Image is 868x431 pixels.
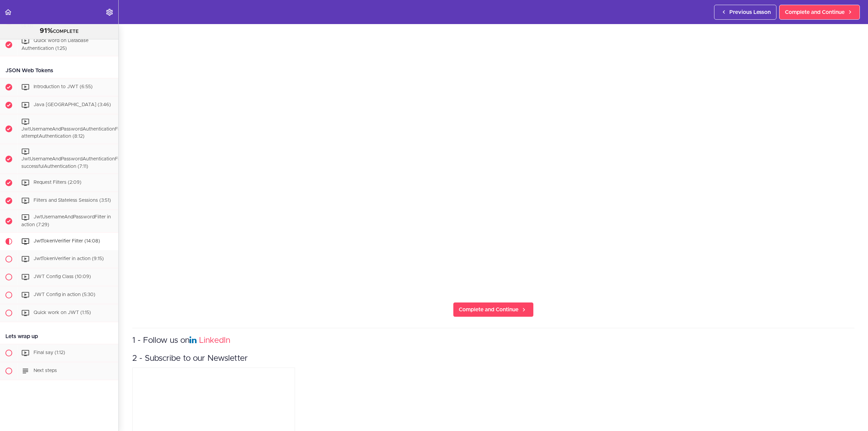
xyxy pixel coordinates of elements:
span: Request Filters (2:09) [34,180,81,185]
span: JwtTokenVerifier in action (9:15) [34,256,104,261]
span: Quick work on JWT (1:15) [34,310,91,315]
span: 91% [40,27,53,34]
span: Java [GEOGRAPHIC_DATA] (3:46) [34,102,111,107]
a: Complete and Continue [779,5,860,20]
span: JwtUsernameAndPasswordAuthenticationFilter attemptAuthentication (8:12) [21,127,126,139]
span: JwtTokenVerifier Filter (14:08) [34,239,100,243]
span: JWT Config in action (5:30) [34,292,95,297]
div: COMPLETE [8,27,110,36]
span: JwtUsernameAndPasswordAuthenticationFilter successfulAuthentication (7:11) [21,157,126,169]
svg: Settings Menu [105,8,114,16]
span: Filters and Stateless Sessions (3:51) [34,198,111,203]
span: Previous Lesson [729,8,771,16]
span: Introduction to JWT (6:55) [34,84,93,89]
span: Complete and Continue [785,8,845,16]
span: Final say (1:12) [34,350,65,355]
svg: Back to course curriculum [4,8,12,16]
a: Previous Lesson [714,5,776,20]
span: JWT Config Class (10:09) [34,274,91,279]
span: Next steps [34,368,57,373]
h3: 2 - Subscribe to our Newsletter [132,353,854,364]
span: JwtUsernameAndPasswordFilter in action (7:29) [21,215,111,228]
h3: 1 - Follow us on [132,335,854,346]
a: LinkedIn [199,336,230,345]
